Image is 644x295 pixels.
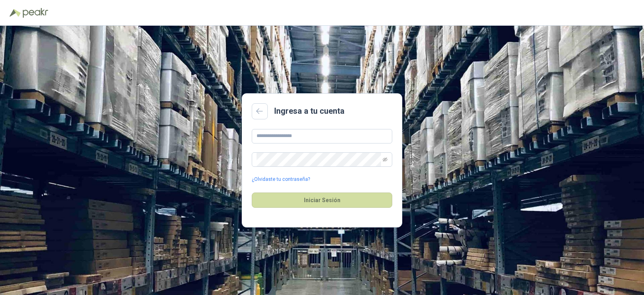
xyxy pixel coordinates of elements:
img: Peakr [22,8,48,18]
button: Iniciar Sesión [252,193,392,208]
h2: Ingresa a tu cuenta [274,105,344,117]
a: ¿Olvidaste tu contraseña? [252,176,310,183]
span: eye-invisible [383,157,387,162]
img: Logo [10,9,21,17]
